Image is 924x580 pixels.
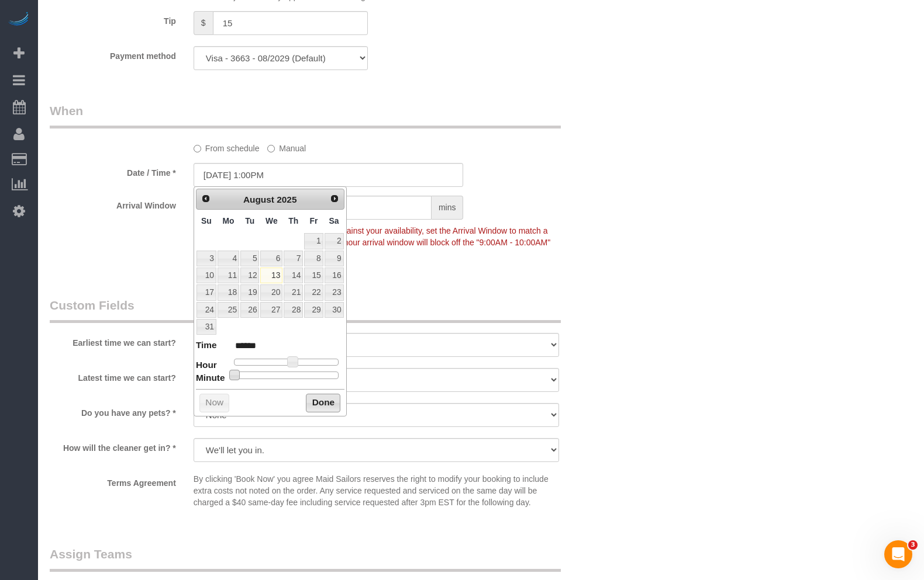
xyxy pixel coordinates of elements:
[240,284,259,300] a: 19
[908,540,918,550] span: 3
[267,145,275,152] input: Manual
[245,216,254,225] span: Tuesday
[196,371,225,386] dt: Minute
[284,284,303,300] a: 21
[201,216,212,225] span: Sunday
[304,284,323,300] a: 22
[198,190,214,207] a: Prev
[325,284,344,300] a: 23
[194,163,464,187] input: MM/DD/YYYY HH:MM
[304,251,323,266] a: 8
[50,546,561,572] legend: Assign Teams
[260,268,282,283] a: 13
[7,12,30,28] img: Automaid Logo
[329,216,339,225] span: Saturday
[306,394,340,412] button: Done
[325,268,344,283] a: 16
[41,163,185,179] label: Date / Time *
[50,297,561,323] legend: Custom Fields
[284,268,303,283] a: 14
[199,394,229,412] button: Now
[288,216,298,225] span: Thursday
[260,251,282,266] a: 6
[194,138,260,154] label: From schedule
[284,251,303,266] a: 7
[304,302,323,318] a: 29
[218,251,239,266] a: 4
[240,251,259,266] a: 5
[50,102,561,128] legend: When
[218,284,239,300] a: 18
[196,339,217,353] dt: Time
[194,473,560,508] p: By clicking 'Book Now' you agree Maid Sailors reserves the right to modify your booking to includ...
[325,251,344,266] a: 9
[266,216,278,225] span: Wednesday
[326,190,343,207] a: Next
[260,302,282,318] a: 27
[41,196,185,211] label: Arrival Window
[884,540,912,568] iframe: Intercom live chat
[284,302,303,318] a: 28
[325,233,344,249] a: 2
[41,46,185,62] label: Payment method
[201,194,211,203] span: Prev
[277,195,296,204] span: 2025
[41,403,185,419] label: Do you have any pets? *
[304,268,323,283] a: 15
[243,195,274,204] span: August
[240,302,259,318] a: 26
[218,302,239,318] a: 25
[309,216,318,225] span: Friday
[218,268,239,283] a: 11
[41,473,185,489] label: Terms Agreement
[41,11,185,27] label: Tip
[325,302,344,318] a: 30
[222,216,234,225] span: Monday
[196,302,216,318] a: 24
[196,284,216,300] a: 17
[304,233,323,249] a: 1
[194,145,201,152] input: From schedule
[196,251,216,266] a: 3
[41,438,185,454] label: How will the cleaner get in? *
[196,359,217,373] dt: Hour
[260,284,282,300] a: 20
[41,333,185,349] label: Earliest time we can start?
[41,368,185,384] label: Latest time we can start?
[194,11,213,35] span: $
[196,268,216,283] a: 10
[194,226,550,259] span: To make this booking count against your availability, set the Arrival Window to match a spot on y...
[432,196,464,220] span: mins
[267,138,306,154] label: Manual
[330,194,339,203] span: Next
[196,319,216,335] a: 31
[240,268,259,283] a: 12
